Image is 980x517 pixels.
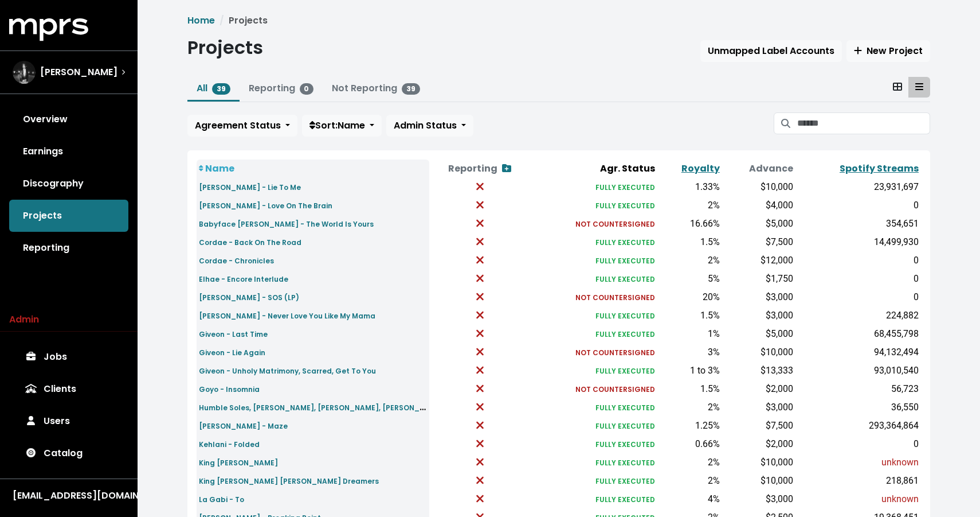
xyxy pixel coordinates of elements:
[195,119,281,132] span: Agreement Status
[199,201,332,211] small: [PERSON_NAME] - Love On The Brain
[13,489,125,503] div: [EMAIL_ADDRESS][DOMAIN_NAME]
[657,435,722,453] td: 0.66%
[761,255,793,266] span: $12,000
[199,456,278,469] a: King [PERSON_NAME]
[797,112,930,134] input: Search projects
[9,488,128,503] button: [EMAIL_ADDRESS][DOMAIN_NAME]
[595,329,655,339] small: FULLY EXECUTED
[199,290,299,304] a: [PERSON_NAME] - SOS (LP)
[881,457,919,468] span: unknown
[212,83,230,95] span: 39
[197,81,230,95] a: All39
[332,81,420,95] a: Not Reporting39
[795,343,921,361] td: 94,132,494
[795,398,921,417] td: 36,550
[386,115,473,137] button: Admin Status
[199,364,376,377] a: Giveon - Unholy Matrimony, Scarred, Get To You
[531,160,657,178] th: Agr. Status
[575,219,655,229] small: NOT COUNTERSIGNED
[657,215,722,233] td: 16.66%
[199,474,379,487] a: King [PERSON_NAME] [PERSON_NAME] Dreamers
[595,458,655,468] small: FULLY EXECUTED
[9,232,128,264] a: Reporting
[249,81,314,95] a: Reporting0
[595,403,655,413] small: FULLY EXECUTED
[300,83,314,95] span: 0
[766,291,793,302] span: $3,000
[657,288,722,306] td: 20%
[199,458,278,468] small: King [PERSON_NAME]
[9,341,128,373] a: Jobs
[199,182,301,192] small: [PERSON_NAME] - Lie To Me
[795,325,921,343] td: 68,455,798
[595,476,655,486] small: FULLY EXECUTED
[766,218,793,229] span: $5,000
[795,417,921,435] td: 293,364,864
[9,373,128,405] a: Clients
[187,37,263,59] h1: Projects
[766,402,793,413] span: $3,000
[595,201,655,211] small: FULLY EXECUTED
[199,180,301,193] a: [PERSON_NAME] - Lie To Me
[199,345,265,359] a: Giveon - Lie Again
[575,348,655,357] small: NOT COUNTERSIGNED
[795,380,921,398] td: 56,723
[199,309,375,322] a: [PERSON_NAME] - Never Love You Like My Mama
[657,417,722,435] td: 1.25%
[881,493,919,504] span: unknown
[795,288,921,306] td: 0
[766,310,793,321] span: $3,000
[199,219,374,229] small: Babyface [PERSON_NAME] - The World Is Yours
[657,472,722,490] td: 2%
[187,14,215,27] a: Home
[795,361,921,380] td: 93,010,540
[722,160,795,178] th: Advance
[795,472,921,490] td: 218,861
[199,495,244,504] small: La Gabi - To
[40,65,117,79] span: [PERSON_NAME]
[199,401,514,414] small: Humble Soles, [PERSON_NAME], [PERSON_NAME], [PERSON_NAME] & [PERSON_NAME]
[9,22,88,36] a: mprs logo
[595,311,655,321] small: FULLY EXECUTED
[199,254,274,267] a: Cordae - Chronicles
[657,251,722,270] td: 2%
[199,440,260,449] small: Kehlani - Folded
[795,196,921,215] td: 0
[840,162,919,175] a: Spotify Streams
[657,270,722,288] td: 5%
[795,178,921,196] td: 23,931,697
[846,40,930,62] button: New Project
[199,272,288,285] a: Elhae - Encore Interlude
[199,238,301,247] small: Cordae - Back On The Road
[199,235,301,248] a: Cordae - Back On The Road
[761,457,793,468] span: $10,000
[199,199,332,212] a: [PERSON_NAME] - Love On The Brain
[595,421,655,431] small: FULLY EXECUTED
[795,435,921,453] td: 0
[595,238,655,247] small: FULLY EXECUTED
[893,82,902,91] svg: Card View
[708,44,834,57] span: Unmapped Label Accounts
[766,200,793,211] span: $4,000
[199,382,260,395] a: Goyo - Insomnia
[657,343,722,361] td: 3%
[657,306,722,325] td: 1.5%
[402,83,420,95] span: 39
[595,366,655,376] small: FULLY EXECUTED
[215,14,268,28] li: Projects
[766,438,793,449] span: $2,000
[595,495,655,504] small: FULLY EXECUTED
[199,327,268,340] a: Giveon - Last Time
[657,233,722,251] td: 1.5%
[199,329,268,339] small: Giveon - Last Time
[657,178,722,196] td: 1.33%
[199,256,274,266] small: Cordae - Chronicles
[657,453,722,472] td: 2%
[199,492,244,506] a: La Gabi - To
[199,274,288,284] small: Elhae - Encore Interlude
[309,119,365,132] span: Sort: Name
[657,398,722,417] td: 2%
[761,347,793,357] span: $10,000
[700,40,842,62] button: Unmapped Label Accounts
[595,182,655,192] small: FULLY EXECUTED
